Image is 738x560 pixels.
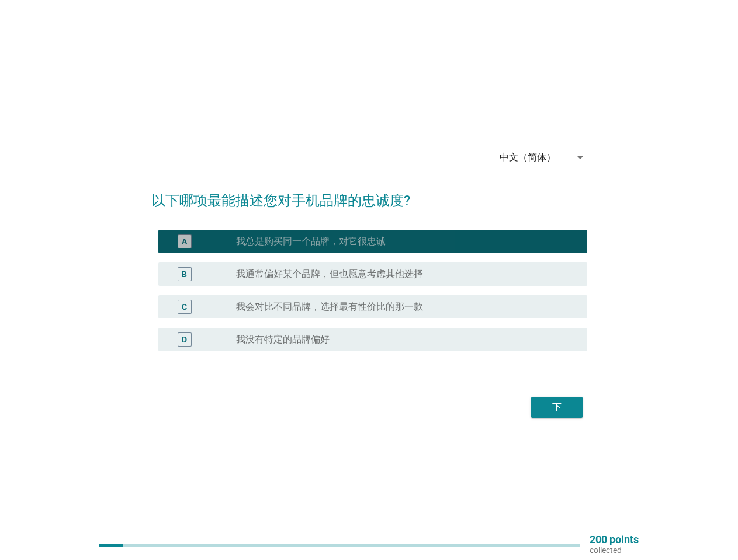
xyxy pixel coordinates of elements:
div: D [182,334,187,346]
label: 我会对比不同品牌，选择最有性价比的那一款 [236,301,423,313]
label: 我没有特定的品牌偏好 [236,334,330,345]
p: 200 points [590,534,639,545]
label: 我总是购买同一个品牌，对它很忠诚 [236,236,386,247]
div: 中文（简体） [500,152,556,163]
button: 下 [531,397,583,418]
p: collected [590,545,639,555]
div: B [182,268,187,281]
label: 我通常偏好某个品牌，但也愿意考虑其他选择 [236,268,423,280]
div: C [182,301,187,313]
div: A [182,236,187,248]
div: 下 [540,400,573,414]
h2: 以下哪项最能描述您对手机品牌的忠诚度? [151,178,587,211]
i: arrow_drop_down [573,150,587,164]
